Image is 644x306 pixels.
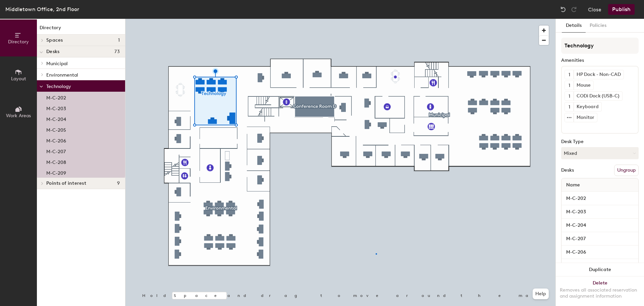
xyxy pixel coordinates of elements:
button: Policies [586,19,610,33]
span: Municipal [46,61,68,67]
button: 1 [565,81,574,90]
input: Unnamed desk [563,248,637,257]
div: Keyboard [574,102,601,111]
div: Amenities [561,58,639,63]
span: Name [563,179,583,191]
p: M-C-209 [46,168,66,176]
span: Work Areas [6,113,31,119]
h1: Directory [37,24,125,35]
button: Close [588,4,601,15]
p: M-C-205 [46,125,66,133]
div: CODi Dock (USB-C) [574,92,622,100]
input: Unnamed desk [563,261,637,270]
span: Technology [46,84,71,89]
img: Redo [571,6,577,13]
button: Help [533,289,549,299]
button: Duplicate [556,263,644,276]
input: Unnamed desk [563,234,637,244]
input: Unnamed desk [563,207,637,217]
span: 73 [114,49,120,54]
div: Desk Type [561,139,639,144]
button: Details [562,19,586,33]
input: Unnamed desk [563,194,637,203]
span: Directory [8,39,29,45]
span: 1 [569,103,570,111]
span: 1 [118,38,120,43]
div: Mouse [574,81,593,90]
span: Spaces [46,38,63,43]
button: Ungroup [614,165,639,176]
div: HP Dock - Non-CAD [574,70,624,79]
div: Desks [561,168,574,173]
span: Layout [11,76,26,82]
p: M-C-206 [46,136,66,144]
img: Undo [560,6,567,13]
span: Points of interest [46,181,86,186]
p: M-C-203 [46,104,66,112]
p: M-C-202 [46,93,66,101]
button: Mixed [561,147,639,159]
button: Publish [608,4,635,15]
p: M-C-208 [46,158,66,165]
p: M-C-204 [46,115,66,122]
button: DeleteRemoves all associated reservation and assignment information [556,276,644,306]
button: 1 [565,70,574,79]
button: 1 [565,102,574,111]
span: 1 [569,71,570,78]
p: M-C-207 [46,147,66,155]
span: 1 [569,82,570,89]
input: Unnamed desk [563,221,637,230]
div: Monitor [574,113,597,122]
div: Middletown Office, 2nd Floor [5,5,79,13]
span: 9 [117,181,120,186]
span: Environmental [46,72,78,78]
span: 1 [569,93,570,100]
div: Removes all associated reservation and assignment information [560,287,640,299]
span: Desks [46,49,59,54]
button: 1 [565,92,574,100]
